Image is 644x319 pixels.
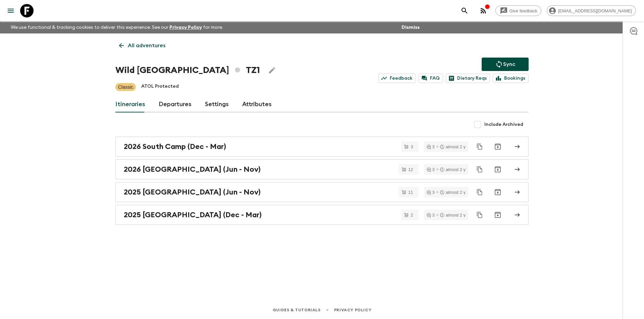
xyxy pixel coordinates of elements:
p: ATOL Protected [141,83,179,91]
button: Sync adventure departures to the booking engine [482,58,529,71]
button: Archive [491,163,504,176]
span: 11 [404,190,417,194]
button: search adventures [458,4,471,17]
span: Include Archived [484,121,523,128]
div: almost 2 y [440,213,466,217]
button: Duplicate [474,141,486,153]
a: 2026 South Camp (Dec - Mar) [115,137,529,157]
a: All adventures [115,39,169,52]
a: Guides & Tutorials [273,306,321,314]
a: Departures [159,96,192,112]
a: FAQ [419,74,443,83]
div: 3 [427,167,435,172]
div: almost 2 y [440,167,466,172]
button: Archive [491,140,504,153]
span: 12 [404,167,417,172]
button: Dismiss [400,23,421,32]
h2: 2025 [GEOGRAPHIC_DATA] (Jun - Nov) [124,188,261,196]
a: Itineraries [115,96,145,112]
button: Archive [491,185,504,199]
div: [EMAIL_ADDRESS][DOMAIN_NAME] [547,5,636,16]
button: Archive [491,208,504,222]
span: 2 [407,213,417,217]
p: We use functional & tracking cookies to deliver this experience. See our for more. [8,21,226,33]
a: 2026 [GEOGRAPHIC_DATA] (Jun - Nov) [115,159,529,179]
h1: Wild [GEOGRAPHIC_DATA] TZ1 [115,64,260,77]
div: 3 [427,213,435,217]
a: Bookings [493,74,529,83]
button: Edit Adventure Title [265,64,279,77]
button: Duplicate [474,186,486,198]
h2: 2026 South Camp (Dec - Mar) [124,142,226,151]
h2: 2025 [GEOGRAPHIC_DATA] (Dec - Mar) [124,211,262,219]
a: Settings [205,96,229,112]
p: Classic [118,84,133,90]
p: Sync [503,60,515,68]
div: 3 [427,190,435,194]
a: Privacy Policy [334,306,371,314]
span: 3 [407,145,417,149]
button: Duplicate [474,163,486,175]
button: menu [4,4,17,17]
a: Dietary Reqs [446,74,490,83]
div: almost 2 y [440,145,466,149]
a: Privacy Policy [169,25,202,30]
div: 3 [427,145,435,149]
span: Give feedback [506,8,541,13]
a: 2025 [GEOGRAPHIC_DATA] (Jun - Nov) [115,182,529,202]
p: All adventures [128,42,165,50]
a: 2025 [GEOGRAPHIC_DATA] (Dec - Mar) [115,205,529,225]
div: almost 2 y [440,190,466,194]
h2: 2026 [GEOGRAPHIC_DATA] (Jun - Nov) [124,165,261,174]
a: Attributes [242,96,272,112]
a: Feedback [378,74,416,83]
span: [EMAIL_ADDRESS][DOMAIN_NAME] [554,8,636,13]
a: Give feedback [495,5,541,16]
button: Duplicate [474,209,486,221]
